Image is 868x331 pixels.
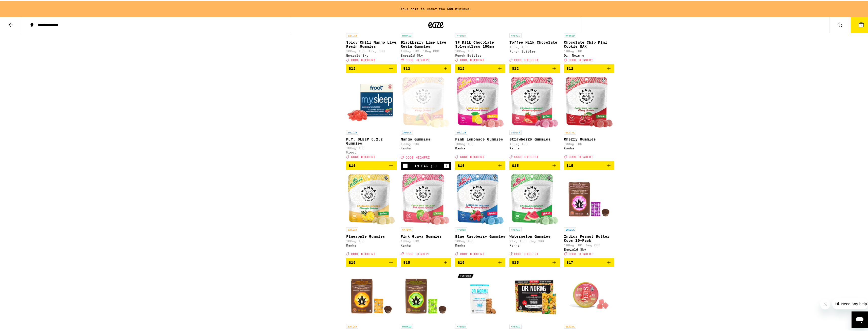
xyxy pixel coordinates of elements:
[405,58,430,61] span: CODE HIGHFRI
[405,155,430,159] span: CODE HIGHFRI
[564,323,576,328] p: SATIVA
[564,146,614,149] div: Kanha
[460,58,484,61] span: CODE HIGHFRI
[511,76,558,127] img: Kanha - Strawberry Gummies
[455,146,506,149] div: Kanha
[455,234,506,238] p: Blue Raspberry Gummies
[351,155,375,158] span: CODE HIGHFRI
[511,173,558,224] img: Kanha - Watermelon Gummies
[401,49,451,52] p: 100mg THC: 10mg CBD
[514,155,539,158] span: CODE HIGHFRI
[403,66,410,70] span: $12
[564,32,576,37] p: HYBRID
[509,243,560,246] div: Kanha
[566,260,573,264] span: $17
[455,173,506,257] a: Open page for Blue Raspberry Gummies from Kanha
[455,129,467,134] p: INDICA
[564,257,614,266] button: Add to bag
[346,32,358,37] p: SATIVA
[401,243,451,246] div: Kanha
[455,40,506,48] p: SF Milk Chocolate Solventless 100mg
[401,146,451,149] div: Kanha
[401,76,451,161] a: Open page for Mango Gummies from Kanha
[349,163,356,167] span: $15
[509,76,560,160] a: Open page for Strawberry Gummies from Kanha
[564,173,614,224] img: Emerald Sky - Indica Peanut Butter Cups 10-Pack
[346,243,397,246] div: Kanha
[509,63,560,72] button: Add to bag
[401,270,451,321] img: Emerald Sky - Hybrid Peanut Butter Cups 10-Pack
[346,146,397,149] p: 100mg THC
[458,163,465,167] span: $15
[509,136,560,141] p: Strawberry Gummies
[509,257,560,266] button: Add to bag
[346,150,397,153] div: Froot
[564,136,614,141] p: Cherry Gummies
[401,136,451,141] p: Mango Gummies
[569,58,593,61] span: CODE HIGHFRI
[509,146,560,149] div: Kanha
[346,49,397,52] p: 100mg THC: 10mg CBD
[414,163,437,167] div: In Bag (1)
[346,227,358,231] p: SATIVA
[509,129,522,134] p: INDICA
[351,252,375,255] span: CODE HIGHFRI
[401,173,451,257] a: Open page for Pink Guava Gummies from Kanha
[402,173,450,224] img: Kanha - Pink Guava Gummies
[514,58,539,61] span: CODE HIGHFRI
[564,234,614,242] p: Indica Peanut Butter Cups 10-Pack
[346,76,397,160] a: Open page for M.Y. SLEEP 5:2:2 Gummies from Froot
[509,161,560,169] button: Add to bag
[564,270,614,321] img: PLUS - Sour Watermelon UPLIFT Gummies
[346,136,397,145] p: M.Y. SLEEP 5:2:2 Gummies
[458,260,465,264] span: $15
[351,58,375,61] span: CODE HIGHFRI
[509,227,522,231] p: HYBRID
[569,252,593,255] span: CODE HIGHFRI
[444,163,449,168] button: Increment
[455,32,467,37] p: HYBRID
[509,239,560,242] p: 97mg THC: 3mg CBD
[852,311,868,327] iframe: Button to launch messaging window
[564,161,614,169] button: Add to bag
[401,129,413,134] p: INDICA
[512,66,519,70] span: $12
[458,66,465,70] span: $12
[403,260,410,264] span: $15
[346,239,397,242] p: 100mg THC
[564,243,614,246] p: 100mg THC: 5mg CBD
[564,173,614,257] a: Open page for Indica Peanut Butter Cups 10-Pack from Emerald Sky
[401,32,413,37] p: HYBRID
[514,252,539,255] span: CODE HIGHFRI
[455,49,506,52] p: 100mg THC
[401,234,451,238] p: Pink Guava Gummies
[401,227,413,231] p: SATIVA
[564,49,614,52] p: 100mg THC
[509,142,560,145] p: 100mg THC
[401,40,451,48] p: Blackberry Lime Live Resin Gummies
[401,323,413,328] p: HYBRID
[457,76,504,127] img: Kanha - Pink Lemonade Gummies
[346,257,397,266] button: Add to bag
[346,270,397,321] img: Emerald Sky - Sativa Peanut Butter Cups 10-Pack
[512,260,519,264] span: $15
[405,252,430,255] span: CODE HIGHFRI
[564,227,576,231] p: INDICA
[564,247,614,250] div: Emerald Sky
[403,163,408,168] button: Decrement
[346,173,397,257] a: Open page for Pineapple Gummies from Kanha
[509,40,560,44] p: Toffee Milk Chocolate
[401,239,451,242] p: 100mg THC
[564,76,614,160] a: Open page for Cherry Gummies from Kanha
[832,298,868,309] iframe: Message from company
[565,76,613,127] img: Kanha - Cherry Gummies
[346,40,397,48] p: Spicy Chili Mango Live Resin Gummies
[820,299,830,309] iframe: Close message
[455,270,506,321] img: Dr. Norm's - Chocolate Chip Cookie 10-Pack
[349,260,356,264] span: $15
[566,163,573,167] span: $15
[455,227,467,231] p: HYBRID
[455,323,467,328] p: HYBRID
[455,161,506,169] button: Add to bag
[348,173,395,224] img: Kanha - Pineapple Gummies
